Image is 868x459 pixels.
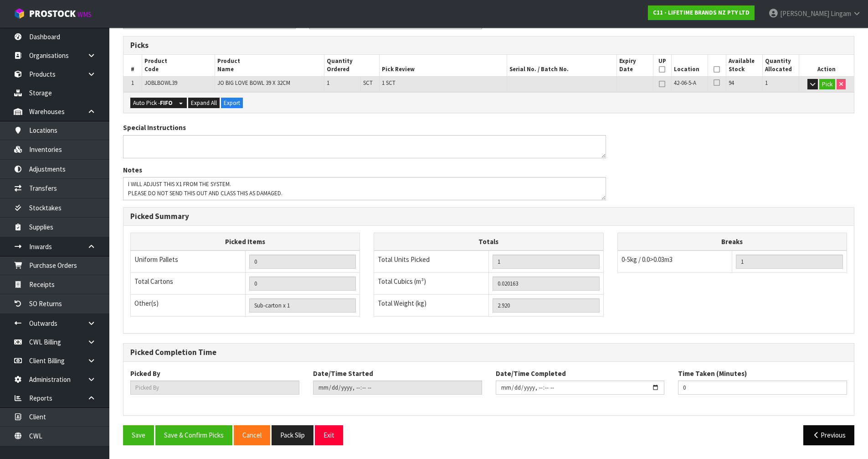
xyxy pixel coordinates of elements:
td: Total Units Picked [374,250,489,273]
td: Uniform Pallets [131,250,246,273]
span: Expand All [191,99,217,107]
label: Picked By [130,369,160,378]
h3: Picked Summary [130,212,847,221]
span: ProStock [29,8,76,20]
th: UP [653,55,671,76]
th: Expiry Date [616,55,653,76]
h3: Picks [130,41,482,50]
th: Breaks [617,233,847,250]
label: Special Instructions [123,123,186,132]
th: Available Stock [726,55,762,76]
span: 1 [131,79,134,87]
span: 42-06-5-A [674,79,696,87]
span: Lingam [831,9,851,18]
input: Time Taken [678,381,847,395]
h3: Picked Completion Time [130,348,847,357]
th: # [123,55,142,76]
small: WMS [77,10,92,19]
button: Pack Slip [272,425,313,445]
span: SCT [363,79,373,87]
button: Cancel [234,425,270,445]
td: Total Cartons [131,273,246,295]
th: Quantity Ordered [324,55,379,76]
td: Other(s) [131,295,246,317]
label: Date/Time Started [313,369,373,378]
strong: C11 - LIFETIME BRANDS NZ PTY LTD [653,9,750,16]
input: Picked By [130,381,299,395]
img: cube-alt.png [14,8,25,19]
span: JOBLBOWL39 [144,79,177,87]
a: C11 - LIFETIME BRANDS NZ PTY LTD [648,5,755,20]
th: Product Name [215,55,324,76]
th: Picked Items [131,233,360,250]
label: Time Taken (Minutes) [678,369,747,378]
button: Save [123,425,154,445]
button: Export [221,98,243,109]
th: Location [671,55,708,76]
span: 0-5kg / 0.0>0.03m3 [621,255,673,264]
label: Date/Time Completed [496,369,566,378]
label: Notes [123,165,142,175]
strong: FIFO [160,99,173,107]
th: Totals [374,233,603,250]
button: Expand All [188,98,220,109]
th: Product Code [142,55,215,76]
button: Pick [819,79,835,90]
span: 1 [327,79,329,87]
span: 1 SCT [382,79,395,87]
button: Auto Pick -FIFO [130,98,175,109]
th: Action [799,55,854,76]
span: 1 [765,79,768,87]
span: [PERSON_NAME] [780,9,829,18]
button: Previous [803,425,854,445]
span: JO BIG LOVE BOWL 39 X 32CM [217,79,290,87]
button: Save & Confirm Picks [155,425,232,445]
button: Exit [315,425,343,445]
input: OUTERS TOTAL = CTN [249,276,356,291]
td: Total Weight (kg) [374,295,489,317]
th: Pick Review [379,55,507,76]
span: 94 [729,79,734,87]
th: Quantity Allocated [763,55,799,76]
input: UNIFORM P LINES [249,255,356,269]
th: Serial No. / Batch No. [507,55,616,76]
td: Total Cubics (m³) [374,273,489,295]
